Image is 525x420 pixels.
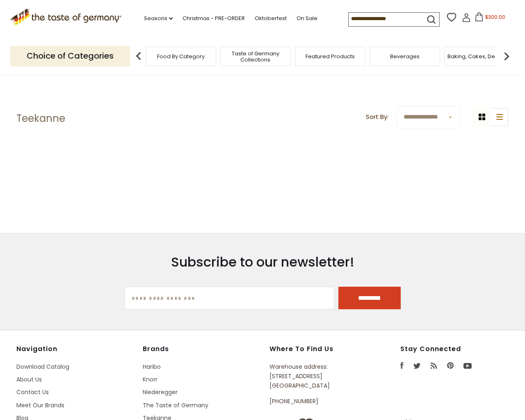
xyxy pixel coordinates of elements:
[143,388,178,396] a: Niederegger
[390,53,420,59] a: Beverages
[447,53,511,59] a: Baking, Cakes, Desserts
[255,14,287,23] a: Oktoberfest
[16,112,65,125] h1: Teekanne
[124,254,401,270] h3: Subscribe to our newsletter!
[10,46,130,66] p: Choice of Categories
[130,48,147,64] img: previous arrow
[143,363,161,371] a: Haribo
[297,14,317,23] a: On Sale
[498,48,515,64] img: next arrow
[472,12,507,25] button: $300.00
[485,14,505,21] span: $300.00
[157,53,205,59] a: Food By Category
[143,401,208,409] a: The Taste of Germany
[143,375,157,383] a: Knorr
[16,375,42,383] a: About Us
[269,345,363,353] h4: Where to find us
[16,345,135,353] h4: Navigation
[306,53,355,59] a: Featured Products
[144,14,173,23] a: Seasons
[143,345,261,353] h4: Brands
[16,363,69,371] a: Download Catalog
[16,388,49,396] a: Contact Us
[269,362,363,391] p: Warehouse address: [STREET_ADDRESS] [GEOGRAPHIC_DATA]
[366,112,388,122] label: Sort By:
[269,397,363,406] p: [PHONE_NUMBER]
[400,345,509,353] h4: Stay Connected
[16,401,64,409] a: Meet Our Brands
[183,14,245,23] a: Christmas - PRE-ORDER
[223,50,288,63] a: Taste of Germany Collections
